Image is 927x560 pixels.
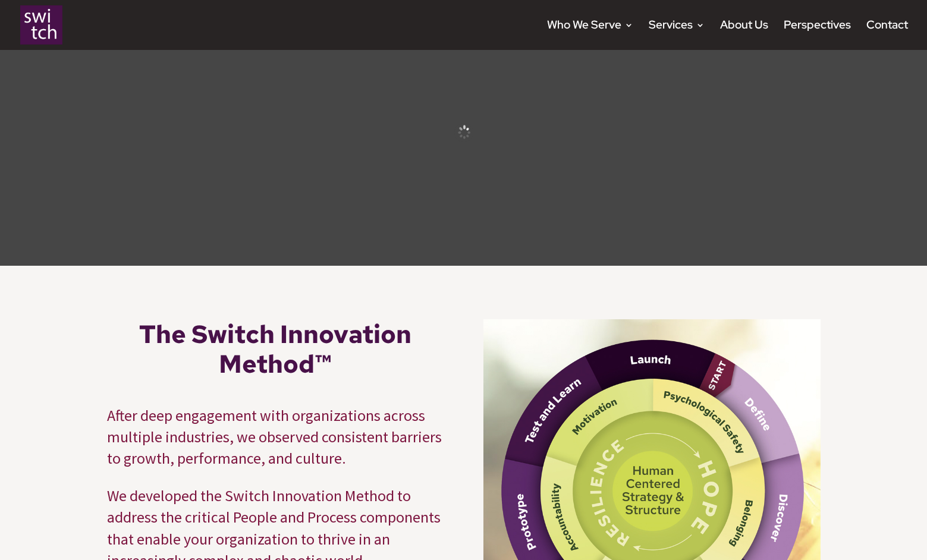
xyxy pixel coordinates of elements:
[107,405,444,485] p: After deep engagement with organizations across multiple industries, we observed consistent barri...
[866,21,908,50] a: Contact
[547,21,633,50] a: Who We Serve
[649,21,705,50] a: Services
[107,319,444,385] h1: The Switch Innovation Method™
[784,21,851,50] a: Perspectives
[720,21,768,50] a: About Us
